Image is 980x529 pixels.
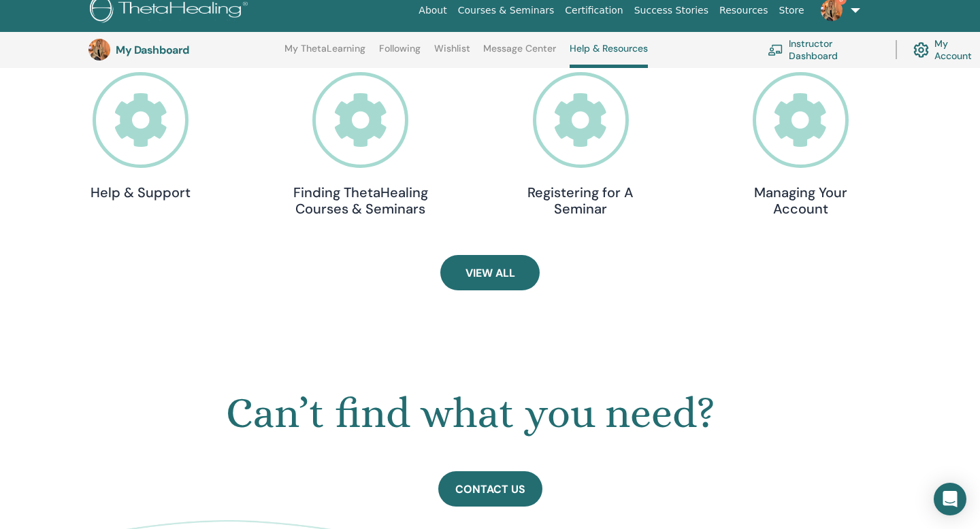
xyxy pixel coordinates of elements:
a: Registering for A Seminar [512,72,649,217]
a: My ThetaLearning [284,43,365,65]
a: Contact Us [438,471,542,507]
a: Message Center [483,43,556,65]
a: Wishlist [434,43,470,65]
a: Finding ThetaHealing Courses & Seminars [293,72,429,217]
a: Instructor Dashboard [768,35,879,65]
h4: Registering for A Seminar [512,184,649,217]
span: Contact Us [455,482,525,496]
a: Following [379,43,421,65]
img: default.jpg [88,39,110,61]
h4: Finding ThetaHealing Courses & Seminars [293,184,429,217]
img: cog.svg [913,39,929,61]
a: View All [440,255,540,290]
a: Help & Resources [570,43,648,68]
h4: Managing Your Account [732,184,868,217]
h4: Help & Support [73,184,209,201]
div: Open Intercom Messenger [934,483,966,515]
a: Help & Support [73,72,209,201]
span: View All [465,266,515,280]
img: chalkboard-teacher.svg [768,44,783,56]
a: Managing Your Account [732,72,868,217]
h1: Can’t find what you need? [59,388,883,439]
h3: My Dashboard [116,44,252,56]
